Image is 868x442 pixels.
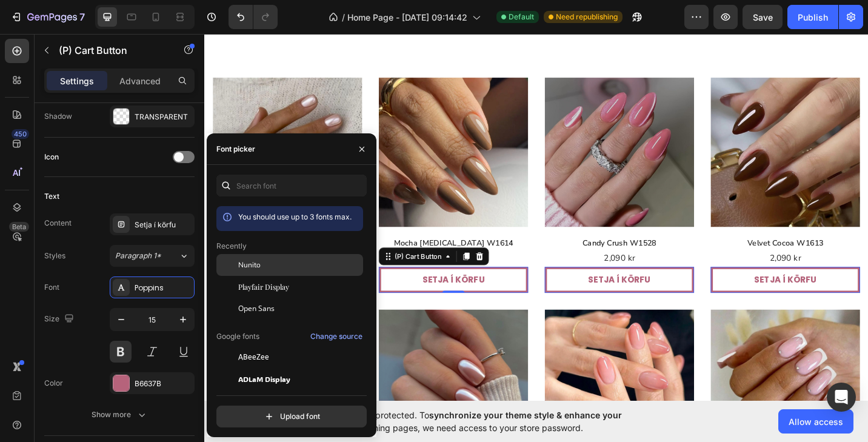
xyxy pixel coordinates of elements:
[373,223,536,238] a: Candy Crush W1528
[282,409,669,434] span: Your page is password protected. To when designing pages, we need access to your store password.
[373,257,536,286] button: Setja í körfu
[216,331,259,342] p: Google fonts
[310,329,363,344] button: Change source
[9,222,29,232] div: Beta
[59,43,162,58] p: (P) Cart Button
[743,5,783,29] button: Save
[204,32,868,403] iframe: Design area
[555,223,718,238] a: Velvet Cocoa W1613
[239,264,307,278] div: Setja í körfu
[115,250,161,261] span: Paragraph 1*
[798,11,828,24] div: Publish
[238,373,290,384] span: ADLaM Display
[229,5,278,29] div: Undo/Redo
[555,257,718,286] button: Setja í körfu
[789,415,843,428] span: Allow access
[92,409,148,421] div: Show more
[79,10,85,24] p: 7
[310,331,362,342] div: Change source
[44,404,195,426] button: Show more
[342,11,345,24] span: /
[238,352,269,363] span: ABeeZee
[44,378,63,389] div: Color
[44,191,59,202] div: Text
[238,260,261,270] span: Nunito
[263,410,320,423] div: Upload font
[827,383,856,412] div: Open Intercom Messenger
[238,303,275,314] span: Open Sans
[216,144,255,155] div: Font picker
[44,250,65,261] div: Styles
[44,218,72,229] div: Content
[778,409,853,434] button: Allow access
[206,240,262,251] div: (P) Cart Button
[216,406,367,427] button: Upload font
[556,12,618,22] span: Need republishing
[555,50,718,213] a: Velvet Cocoa W1613
[373,50,536,213] a: Candy Crush W1528
[135,112,192,122] div: TRANSPARENT
[12,129,29,139] div: 450
[282,410,622,433] span: synchronize your theme style & enhance your experience
[421,264,489,278] div: Setja í körfu
[119,75,161,87] p: Advanced
[44,282,59,293] div: Font
[44,311,76,327] div: Size
[238,212,352,221] span: You should use up to 3 fonts max.
[787,5,838,29] button: Publish
[509,12,534,22] span: Default
[753,12,773,22] span: Save
[5,5,90,29] button: 7
[347,11,467,24] span: Home Page - [DATE] 09:14:42
[44,111,72,122] div: Shadow
[216,175,367,196] input: Search font
[135,219,192,230] div: Setja í körfu
[555,241,718,255] div: 2,090 kr
[44,152,59,162] div: Icon
[373,241,536,255] div: 2,090 kr
[135,283,192,293] div: Poppins
[135,378,192,389] div: B6637B
[60,75,94,87] p: Settings
[238,281,289,292] span: Playfair Display
[603,264,671,278] div: Setja í körfu
[216,241,247,252] p: Recently
[110,245,195,267] button: Paragraph 1*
